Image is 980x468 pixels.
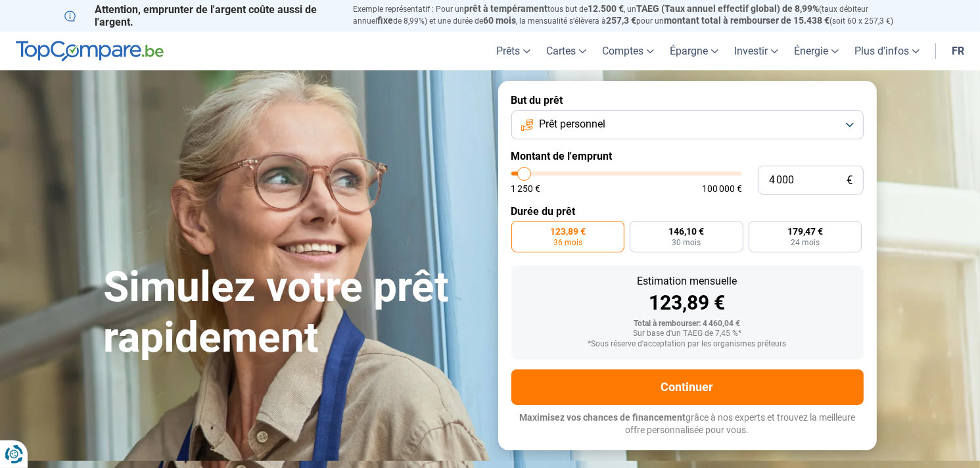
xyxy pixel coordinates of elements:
[484,15,517,26] span: 60 mois
[665,15,830,26] span: montant total à rembourser de 15.438 €
[522,340,853,349] div: *Sous réserve d'acceptation par les organismes prêteurs
[702,184,742,193] span: 100 000 €
[847,175,853,186] span: €
[511,205,864,218] label: Durée du prêt
[944,32,972,70] a: fr
[511,150,864,162] label: Montant de l'emprunt
[637,3,820,14] span: TAEG (Taux annuel effectif global) de 8,99%
[511,184,541,193] span: 1 250 €
[662,32,726,70] a: Épargne
[511,110,864,139] button: Prêt personnel
[847,32,927,70] a: Plus d'infos
[511,94,864,106] label: But du prêt
[588,3,624,14] span: 12.500 €
[104,262,482,363] h1: Simulez votre prêt rapidement
[16,41,164,62] img: TopCompare
[522,293,853,313] div: 123,89 €
[519,412,686,423] span: Maximisez vos chances de financement
[539,117,605,131] span: Prêt personnel
[378,15,394,26] span: fixe
[672,239,701,246] span: 30 mois
[668,227,704,236] span: 146,10 €
[538,32,594,70] a: Cartes
[786,32,847,70] a: Énergie
[522,329,853,339] div: Sur base d'un TAEG de 7,45 %*
[465,3,548,14] span: prêt à tempérament
[791,239,820,246] span: 24 mois
[64,3,338,28] p: Attention, emprunter de l'argent coûte aussi de l'argent.
[488,32,538,70] a: Prêts
[787,227,823,236] span: 179,47 €
[511,369,864,405] button: Continuer
[553,239,582,246] span: 36 mois
[522,276,853,287] div: Estimation mensuelle
[607,15,637,26] span: 257,3 €
[594,32,662,70] a: Comptes
[726,32,786,70] a: Investir
[550,227,586,236] span: 123,89 €
[354,3,916,27] p: Exemple représentatif : Pour un tous but de , un (taux débiteur annuel de 8,99%) et une durée de ...
[522,319,853,329] div: Total à rembourser: 4 460,04 €
[511,411,864,437] p: grâce à nos experts et trouvez la meilleure offre personnalisée pour vous.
